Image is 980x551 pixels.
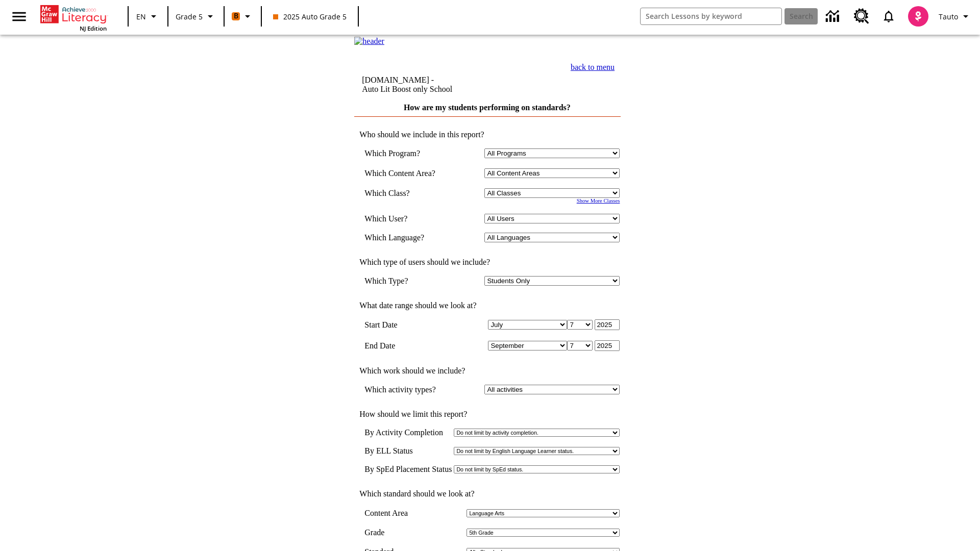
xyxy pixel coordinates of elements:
[354,301,620,310] td: What date range should we look at?
[641,8,781,24] input: search field
[820,3,848,31] a: Data Center
[908,6,928,27] img: avatar image
[234,10,238,22] span: B
[364,528,394,537] td: Grade
[354,37,384,46] img: header
[902,3,935,30] button: Select a new avatar
[364,465,452,474] td: By SpEd Placement Status
[40,3,107,32] div: Home
[875,3,902,30] a: Notifications
[848,3,875,30] a: Resource Center, Will open in new tab
[364,509,421,518] td: Content Area
[171,7,220,26] button: Grade: Grade 5, Select a grade
[362,76,518,94] td: [DOMAIN_NAME] -
[364,428,452,437] td: By Activity Completion
[939,11,958,22] span: Tauto
[354,366,620,375] td: Which work should we include?
[132,7,164,26] button: Language: EN, Select a language
[273,11,347,22] span: 2025 Auto Grade 5
[354,410,620,419] td: How should we limit this report?
[176,11,203,22] span: Grade 5
[362,85,452,93] nobr: Auto Lit Boost only School
[364,319,450,330] td: Start Date
[364,446,452,456] td: By ELL Status
[364,188,450,198] td: Which Class?
[228,7,258,26] button: Boost Class color is orange. Change class color
[364,148,450,158] td: Which Program?
[364,340,450,351] td: End Date
[364,169,435,178] nobr: Which Content Area?
[364,214,450,223] td: Which User?
[577,198,620,204] a: Show More Classes
[364,385,450,394] td: Which activity types?
[364,276,450,286] td: Which Type?
[354,258,620,267] td: Which type of users should we include?
[364,233,450,242] td: Which Language?
[935,7,976,26] button: Profile/Settings
[4,2,34,32] button: Open side menu
[80,24,107,32] span: NJ Edition
[136,11,146,22] span: EN
[354,130,620,139] td: Who should we include in this report?
[404,103,571,112] a: How are my students performing on standards?
[354,489,620,498] td: Which standard should we look at?
[571,63,615,71] a: back to menu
